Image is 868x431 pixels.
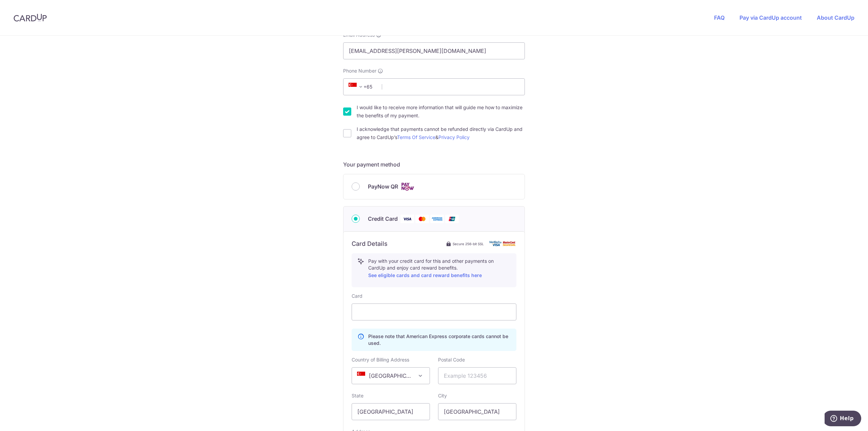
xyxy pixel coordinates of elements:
div: Credit Card Visa Mastercard American Express Union Pay [352,215,516,223]
label: City [438,392,447,399]
a: Terms Of Service [397,134,435,140]
label: Postal Code [438,356,465,363]
span: Credit Card [368,215,398,223]
label: Card [352,293,362,299]
iframe: Secure card payment input frame [357,308,511,316]
span: PayNow QR [368,182,398,191]
h5: Your payment method [343,160,525,169]
div: PayNow QR Cards logo [352,182,516,191]
a: FAQ [714,14,725,21]
img: Visa [400,215,414,223]
input: Email address [343,42,525,59]
iframe: Opens a widget where you can find more information [825,411,861,428]
img: Cards logo [401,182,414,191]
img: American Express [430,215,444,223]
span: Singapore [352,368,430,384]
img: Mastercard [415,215,429,223]
a: Pay via CardUp account [739,14,802,21]
label: I would like to receive more information that will guide me how to maximize the benefits of my pa... [357,103,525,120]
span: Phone Number [343,67,376,74]
h6: Card Details [352,240,388,248]
img: Union Pay [445,215,459,223]
label: State [352,392,363,399]
img: CardUp [14,14,47,22]
img: card secure [489,241,516,247]
a: Privacy Policy [438,134,470,140]
input: Example 123456 [438,367,516,384]
label: I acknowledge that payments cannot be refunded directly via CardUp and agree to CardUp’s & [357,125,525,141]
span: +65 [347,83,377,91]
span: Secure 256-bit SSL [453,241,484,247]
a: About CardUp [817,14,854,21]
label: Country of Billing Address [352,356,409,363]
span: +65 [349,83,365,91]
a: See eligible cards and card reward benefits here [368,272,482,278]
p: Please note that American Express corporate cards cannot be used. [368,333,511,347]
p: Pay with your credit card for this and other payments on CardUp and enjoy card reward benefits. [368,258,511,279]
